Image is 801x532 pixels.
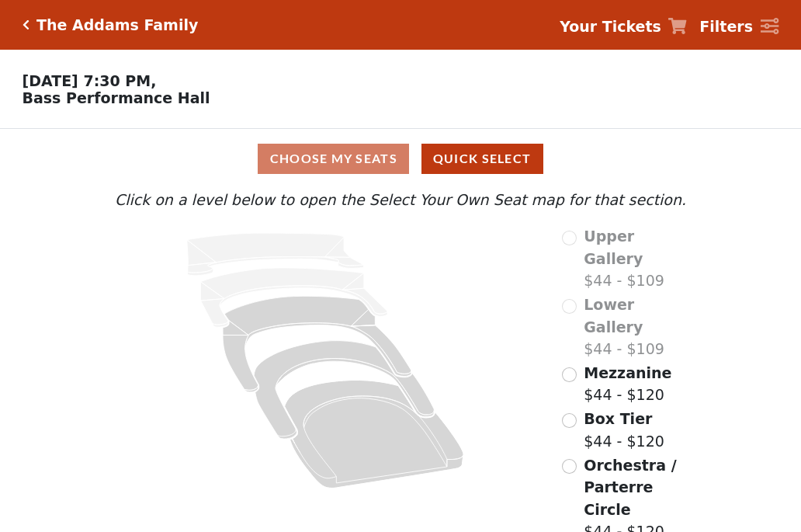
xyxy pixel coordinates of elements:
a: Filters [699,16,778,38]
path: Orchestra / Parterre Circle - Seats Available: 120 [285,381,464,489]
label: $44 - $120 [584,362,671,406]
span: Upper Gallery [584,228,643,267]
h5: The Addams Family [36,16,198,34]
path: Upper Gallery - Seats Available: 0 [187,233,364,276]
span: Lower Gallery [584,296,643,336]
strong: Filters [699,18,753,35]
a: Your Tickets [560,16,687,38]
p: Click on a level below to open the Select Your Own Seat map for that section. [111,189,690,211]
label: $44 - $109 [584,225,690,292]
a: Click here to go back to filters [23,19,29,30]
label: $44 - $120 [584,408,664,452]
path: Lower Gallery - Seats Available: 0 [201,268,388,327]
strong: Your Tickets [560,18,661,35]
span: Orchestra / Parterre Circle [584,457,676,518]
span: Box Tier [584,410,652,427]
label: $44 - $109 [584,294,690,360]
span: Mezzanine [584,364,671,381]
button: Quick Select [421,144,543,174]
